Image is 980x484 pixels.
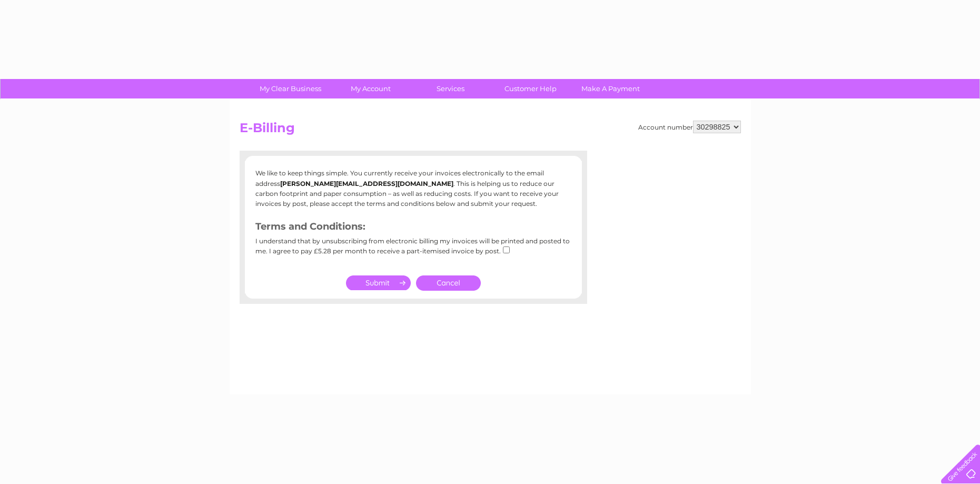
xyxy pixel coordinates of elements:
[327,79,414,98] a: My Account
[407,79,494,98] a: Services
[487,79,574,98] a: Customer Help
[255,238,571,262] div: I understand that by unsubscribing from electronic billing my invoices will be printed and posted...
[240,121,741,141] h2: E-Billing
[255,168,571,209] p: We like to keep things simple. You currently receive your invoices electronically to the email ad...
[567,79,654,98] a: Make A Payment
[255,219,571,238] h3: Terms and Conditions:
[280,180,453,187] b: [PERSON_NAME][EMAIL_ADDRESS][DOMAIN_NAME]
[346,275,411,290] input: Submit
[247,79,334,98] a: My Clear Business
[416,275,481,291] a: Cancel
[638,121,741,133] div: Account number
